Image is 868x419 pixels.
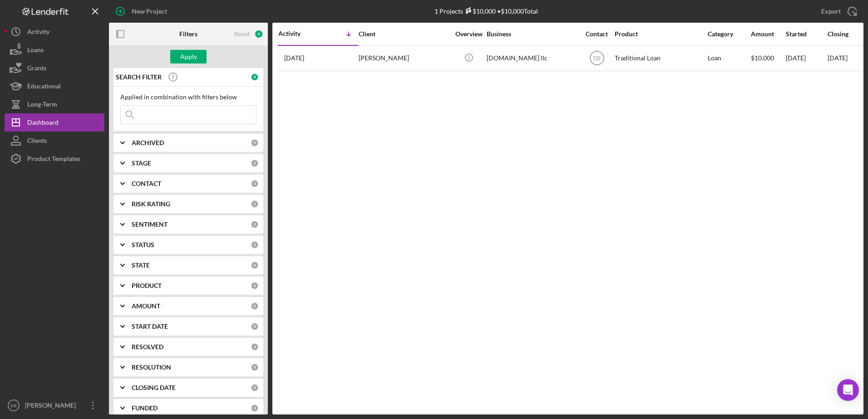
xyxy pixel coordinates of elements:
[251,261,259,269] div: 0
[132,139,164,146] b: ARCHIVED
[132,180,161,187] b: CONTACT
[251,241,259,249] div: 0
[132,343,163,351] b: RESOLVED
[452,30,486,38] div: Overview
[251,384,259,392] div: 0
[251,363,259,371] div: 0
[251,302,259,310] div: 0
[27,77,61,97] div: Educational
[593,55,601,62] text: DB
[359,46,449,70] div: [PERSON_NAME]
[487,30,577,38] div: Business
[615,30,705,38] div: Product
[234,30,250,38] div: Reset
[132,282,162,289] b: PRODUCT
[116,73,162,81] b: SEARCH FILTER
[251,159,259,167] div: 0
[615,46,705,70] div: Traditional Loan
[251,180,259,188] div: 0
[487,46,577,70] div: [DOMAIN_NAME] llc
[120,93,256,101] div: Applied in combination with filters below
[132,160,151,167] b: STAGE
[434,7,538,15] div: 1 Projects • $10,000 Total
[5,396,104,414] button: DB[PERSON_NAME]
[251,200,259,208] div: 0
[27,150,80,170] div: Product Templates
[5,77,104,95] button: Educational
[5,113,104,132] button: Dashboard
[786,30,827,38] div: Started
[284,54,304,62] time: 2025-07-10 18:22
[27,95,57,116] div: Long-Term
[251,322,259,331] div: 0
[170,50,207,63] button: Apply
[251,282,259,290] div: 0
[5,23,104,41] button: Activity
[132,384,176,391] b: CLOSING DATE
[708,46,750,70] div: Loan
[132,200,170,208] b: RISK RATING
[463,7,496,15] div: $10,000
[5,150,104,168] button: Product Templates
[27,23,49,43] div: Activity
[5,95,104,113] button: Long-Term
[251,220,259,229] div: 0
[251,73,259,81] div: 0
[5,41,104,59] button: Loans
[751,54,774,62] span: $10,000
[132,302,160,310] b: AMOUNT
[27,132,47,152] div: Clients
[5,132,104,150] button: Clients
[10,403,16,408] text: DB
[5,59,104,77] button: Grants
[751,30,785,38] div: Amount
[132,364,171,371] b: RESOLUTION
[580,30,614,38] div: Contact
[786,46,827,70] div: [DATE]
[132,404,158,412] b: FUNDED
[708,30,750,38] div: Category
[27,41,44,61] div: Loans
[821,2,841,20] div: Export
[837,379,859,401] div: Open Intercom Messenger
[27,113,59,134] div: Dashboard
[23,396,82,417] div: [PERSON_NAME]
[251,139,259,147] div: 0
[27,59,46,79] div: Grants
[132,2,167,20] div: New Project
[254,29,263,39] div: 0
[132,323,168,330] b: START DATE
[179,30,197,38] b: Filters
[828,54,848,62] time: [DATE]
[180,50,197,63] div: Apply
[278,30,318,37] div: Activity
[812,2,863,20] button: Export
[109,2,176,20] button: New Project
[132,241,154,248] b: STATUS
[132,221,168,228] b: SENTIMENT
[359,30,449,38] div: Client
[132,262,150,269] b: STATE
[251,343,259,351] div: 0
[251,404,259,412] div: 0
